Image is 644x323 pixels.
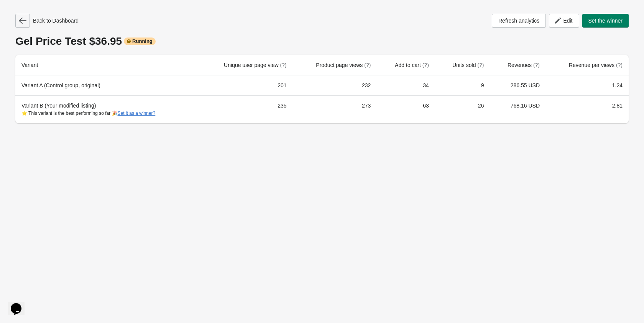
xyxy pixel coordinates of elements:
span: Edit [563,18,572,24]
span: Revenue per views [569,62,623,68]
th: Variant [15,55,199,75]
span: Product page views [316,62,371,68]
div: ⭐ This variant is the best performing so far 🎉 [21,109,192,117]
button: Edit [549,14,579,28]
span: (?) [422,62,429,68]
div: Running [124,38,156,45]
td: 2.81 [546,95,629,123]
button: Refresh analytics [492,14,546,28]
td: 9 [435,75,490,95]
td: 201 [199,75,292,95]
button: Set it as a winner? [118,111,156,116]
span: (?) [364,62,371,68]
td: 63 [377,95,435,123]
div: Variant A (Control group, original) [21,82,192,89]
iframe: chat widget [8,292,32,315]
td: 232 [293,75,377,95]
div: Gel Price Test $36.95 [15,35,629,47]
span: Units sold [452,62,484,68]
span: Set the winner [588,18,623,24]
td: 768.16 USD [490,95,546,123]
span: Refresh analytics [498,18,539,24]
div: Variant B (Your modified listing) [21,102,192,117]
button: Set the winner [582,14,629,28]
span: (?) [477,62,484,68]
div: Back to Dashboard [15,14,79,28]
span: (?) [616,62,623,68]
span: (?) [533,62,540,68]
td: 26 [435,95,490,123]
td: 1.24 [546,75,629,95]
td: 286.55 USD [490,75,546,95]
span: Unique user page view [224,62,286,68]
span: Add to cart [395,62,429,68]
td: 34 [377,75,435,95]
span: (?) [280,62,286,68]
span: Revenues [508,62,540,68]
td: 273 [293,95,377,123]
td: 235 [199,95,292,123]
